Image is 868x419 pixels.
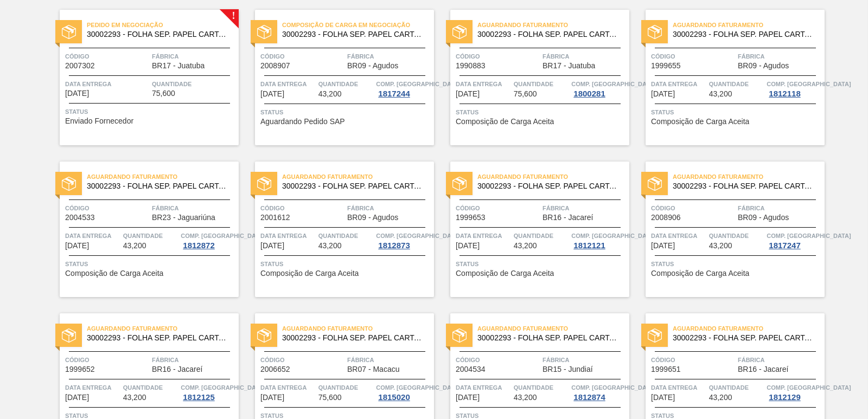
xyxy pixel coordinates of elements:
[673,171,825,182] span: Aguardando Faturamento
[651,214,681,222] span: 2008906
[282,182,425,190] span: 30002293 - FOLHA SEP. PAPEL CARTAO 1200x1000M 350g
[477,334,621,342] span: 30002293 - FOLHA SEP. PAPEL CARTAO 1200x1000M 350g
[456,214,486,222] span: 1999653
[65,79,149,89] span: Data entrega
[456,382,511,393] span: Data entrega
[65,242,89,250] span: 22/09/2025
[260,394,284,402] span: 26/09/2025
[648,177,662,191] img: status
[571,230,627,250] a: Comp. [GEOGRAPHIC_DATA]1812121
[260,242,284,250] span: 22/09/2025
[452,328,467,343] img: status
[239,162,434,297] a: statusAguardando Faturamento30002293 - FOLHA SEP. PAPEL CARTAO 1200x1000M 350gCódigo2001612Fábric...
[651,365,681,373] span: 1999651
[456,51,540,62] span: Código
[65,51,149,62] span: Código
[571,79,627,98] a: Comp. [GEOGRAPHIC_DATA]1800281
[738,214,789,222] span: BR09 - Agudos
[767,79,851,89] span: Comp. Carga
[767,89,802,98] div: 1812118
[87,30,230,38] span: 30002293 - FOLHA SEP. PAPEL CARTAO 1200x1000M 350g
[65,354,149,365] span: Código
[181,382,265,393] span: Comp. Carga
[376,79,460,89] span: Comp. Carga
[477,323,629,334] span: Aguardando Faturamento
[347,365,399,373] span: BR07 - Macacu
[152,214,215,222] span: BR23 - Jaguariúna
[648,328,662,343] img: status
[181,393,216,402] div: 1812125
[260,118,345,126] span: Aguardando Pedido SAP
[456,269,554,278] span: Composição de Carga Aceita
[260,203,344,214] span: Código
[709,90,732,98] span: 43,200
[434,10,629,145] a: statusAguardando Faturamento30002293 - FOLHA SEP. PAPEL CARTAO 1200x1000M 350gCódigo1990883Fábric...
[181,230,236,250] a: Comp. [GEOGRAPHIC_DATA]1812872
[738,203,822,214] span: Fábrica
[648,25,662,39] img: status
[434,162,629,297] a: statusAguardando Faturamento30002293 - FOLHA SEP. PAPEL CARTAO 1200x1000M 350gCódigo1999653Fábric...
[282,323,434,334] span: Aguardando Faturamento
[152,79,236,89] span: Quantidade
[673,323,825,334] span: Aguardando Faturamento
[514,230,569,241] span: Quantidade
[376,241,412,250] div: 1812873
[65,269,163,278] span: Composição de Carga Aceita
[514,242,537,250] span: 43,200
[542,214,593,222] span: BR16 - Jacareí
[514,90,537,98] span: 75,600
[43,162,239,297] a: statusAguardando Faturamento30002293 - FOLHA SEP. PAPEL CARTAO 1200x1000M 350gCódigo2004533Fábric...
[651,382,706,393] span: Data entrega
[62,25,76,39] img: status
[571,79,655,89] span: Comp. Carga
[376,393,412,402] div: 1815020
[651,354,735,365] span: Código
[651,118,749,126] span: Composição de Carga Aceita
[456,394,480,402] span: 26/09/2025
[260,214,290,222] span: 2001612
[767,230,851,241] span: Comp. Carga
[347,51,431,62] span: Fábrica
[65,259,236,269] span: Status
[123,242,146,250] span: 43,200
[673,30,816,38] span: 30002293 - FOLHA SEP. PAPEL CARTAO 1200x1000M 350g
[123,230,178,241] span: Quantidade
[347,62,398,70] span: BR09 - Agudos
[738,62,789,70] span: BR09 - Agudos
[65,214,95,222] span: 2004533
[452,25,467,39] img: status
[152,62,205,70] span: BR17 - Juatuba
[651,79,706,89] span: Data entrega
[260,354,344,365] span: Código
[629,10,825,145] a: statusAguardando Faturamento30002293 - FOLHA SEP. PAPEL CARTAO 1200x1000M 350gCódigo1999655Fábric...
[318,79,374,89] span: Quantidade
[709,79,764,89] span: Quantidade
[62,177,76,191] img: status
[456,62,486,70] span: 1990883
[318,382,374,393] span: Quantidade
[709,242,732,250] span: 43,200
[456,118,554,126] span: Composição de Carga Aceita
[376,230,460,241] span: Comp. Carga
[181,382,236,402] a: Comp. [GEOGRAPHIC_DATA]1812125
[260,107,431,118] span: Status
[65,62,95,70] span: 2007302
[477,182,621,190] span: 30002293 - FOLHA SEP. PAPEL CARTAO 1200x1000M 350g
[767,230,822,250] a: Comp. [GEOGRAPHIC_DATA]1817247
[152,354,236,365] span: Fábrica
[282,171,434,182] span: Aguardando Faturamento
[87,20,239,30] span: Pedido em Negociação
[673,182,816,190] span: 30002293 - FOLHA SEP. PAPEL CARTAO 1200x1000M 350g
[62,328,76,343] img: status
[376,382,460,393] span: Comp. Carga
[571,382,655,393] span: Comp. Carga
[257,177,271,191] img: status
[651,230,706,241] span: Data entrega
[65,203,149,214] span: Código
[260,269,359,278] span: Composição de Carga Aceita
[87,171,239,182] span: Aguardando Faturamento
[767,382,851,393] span: Comp. Carga
[477,30,621,38] span: 30002293 - FOLHA SEP. PAPEL CARTAO 1200x1000M 350g
[767,241,802,250] div: 1817247
[87,182,230,190] span: 30002293 - FOLHA SEP. PAPEL CARTAO 1200x1000M 350g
